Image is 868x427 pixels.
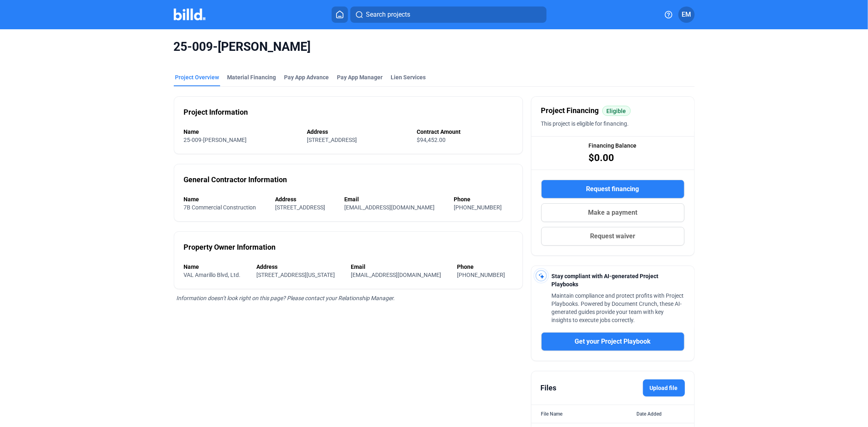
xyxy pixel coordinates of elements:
[344,204,435,211] span: [EMAIL_ADDRESS][DOMAIN_NAME]
[184,137,247,143] span: 25-009-[PERSON_NAME]
[184,242,276,253] div: Property Owner Information
[589,151,614,164] span: $0.00
[586,184,639,194] span: Request financing
[541,105,599,116] span: Project Financing
[602,106,631,116] mat-chip: Eligible
[307,128,409,136] div: Address
[589,142,637,150] span: Financing Balance
[454,195,513,203] div: Phone
[184,128,299,136] div: Name
[175,73,219,81] div: Project Overview
[637,410,684,418] div: Date Added
[351,272,441,278] span: [EMAIL_ADDRESS][DOMAIN_NAME]
[678,7,695,23] button: EM
[184,204,256,211] span: 7B Commercial Construction
[184,195,267,203] div: Name
[590,231,635,241] span: Request waiver
[643,379,685,396] label: Upload file
[417,137,446,143] span: $94,452.00
[256,272,335,278] span: [STREET_ADDRESS][US_STATE]
[284,73,329,81] div: Pay App Advance
[350,7,547,23] button: Search projects
[256,263,343,271] div: Address
[174,9,206,20] img: Billd Company Logo
[184,107,248,118] div: Project Information
[541,410,563,418] div: File Name
[457,263,513,271] div: Phone
[275,195,336,203] div: Address
[541,120,629,127] span: This project is eligible for financing.
[588,208,637,218] span: Make a payment
[417,128,512,136] div: Contract Amount
[351,263,449,271] div: Email
[541,332,684,351] button: Get your Project Playbook
[454,204,502,211] span: [PHONE_NUMBER]
[366,10,410,20] span: Search projects
[552,273,659,288] span: Stay compliant with AI-generated Project Playbooks
[552,292,684,323] span: Maintain compliance and protect profits with Project Playbooks. Powered by Document Crunch, these...
[184,272,241,278] span: VAL Amarillo Blvd, Ltd.
[541,382,557,394] div: Files
[275,204,325,211] span: [STREET_ADDRESS]
[575,337,651,346] span: Get your Project Playbook
[541,203,684,222] button: Make a payment
[227,73,276,81] div: Material Financing
[337,73,383,81] span: Pay App Manager
[541,180,684,198] button: Request financing
[177,295,395,301] span: Information doesn’t look right on this page? Please contact your Relationship Manager.
[391,73,426,81] div: Lien Services
[184,263,249,271] div: Name
[307,137,357,143] span: [STREET_ADDRESS]
[344,195,446,203] div: Email
[541,227,684,246] button: Request waiver
[174,39,695,54] span: 25-009-[PERSON_NAME]
[184,174,287,185] div: General Contractor Information
[682,10,691,20] span: EM
[457,272,505,278] span: [PHONE_NUMBER]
